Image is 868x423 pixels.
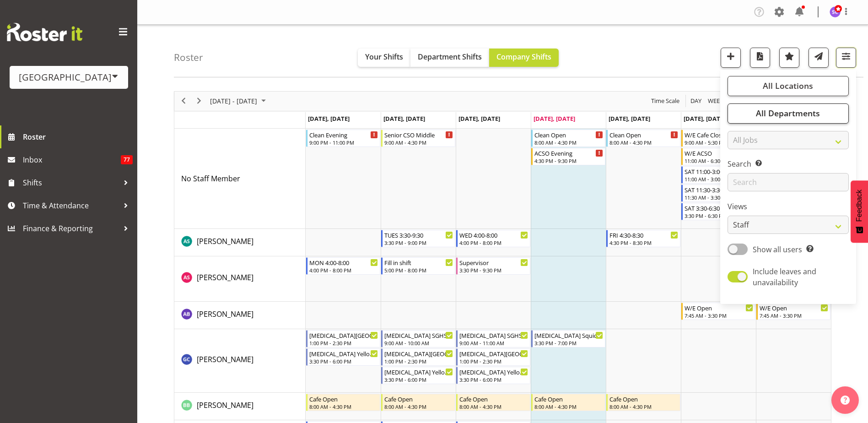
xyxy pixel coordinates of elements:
div: [MEDICAL_DATA][GEOGRAPHIC_DATA] [384,349,453,358]
a: [PERSON_NAME] [197,309,253,320]
span: [PERSON_NAME] [197,354,253,364]
div: 8:00 AM - 4:30 PM [609,139,678,146]
span: Inbox [23,153,121,167]
div: 3:30 PM - 9:30 PM [459,266,528,274]
div: Bailey Blomfield"s event - Cafe Open Begin From Tuesday, September 16, 2025 at 8:00:00 AM GMT+12:... [381,394,455,411]
span: [DATE], [DATE] [534,114,575,123]
div: [MEDICAL_DATA][GEOGRAPHIC_DATA] [309,331,378,340]
button: Filter Shifts [836,48,856,68]
button: Next [193,95,205,107]
div: 4:30 PM - 8:30 PM [609,239,678,246]
div: W/E Open [685,303,753,312]
span: Day [690,95,702,107]
div: Ajay Smith"s event - TUES 3:30-9:30 Begin From Tuesday, September 16, 2025 at 3:30:00 PM GMT+12:0... [381,230,455,247]
span: Company Shifts [496,52,551,62]
div: Amber-Jade Brass"s event - W/E Open Begin From Sunday, September 21, 2025 at 7:45:00 AM GMT+12:00... [756,303,830,320]
div: Clean Open [534,130,603,139]
div: 8:00 AM - 4:30 PM [459,403,528,410]
button: All Locations [728,76,849,96]
span: [DATE], [DATE] [684,114,725,123]
td: Amber-Jade Brass resource [174,302,306,329]
div: Cafe Open [459,394,528,403]
div: Bailey Blomfield"s event - Cafe Open Begin From Monday, September 15, 2025 at 8:00:00 AM GMT+12:0... [306,394,380,411]
div: 9:00 AM - 4:30 PM [384,139,453,146]
label: Views [728,201,849,212]
div: Alex Sansom"s event - Supervisor Begin From Wednesday, September 17, 2025 at 3:30:00 PM GMT+12:00... [456,257,530,275]
div: [MEDICAL_DATA] SGHS [384,331,453,340]
td: Alex Sansom resource [174,256,306,302]
input: Search [728,173,849,191]
div: 8:00 AM - 4:30 PM [534,139,603,146]
span: Feedback [855,190,863,222]
span: Time Scale [650,95,680,107]
div: 1:00 PM - 2:30 PM [384,358,453,365]
div: Supervisor [459,258,528,267]
div: Ajay Smith"s event - FRI 4:30-8:30 Begin From Friday, September 19, 2025 at 4:30:00 PM GMT+12:00 ... [606,230,680,247]
div: No Staff Member"s event - Senior CSO Middle Begin From Tuesday, September 16, 2025 at 9:00:00 AM ... [381,130,455,147]
div: Argus Chay"s event - T3 SGHS Begin From Tuesday, September 16, 2025 at 9:00:00 AM GMT+12:00 Ends ... [381,330,455,347]
div: 8:00 AM - 4:30 PM [309,403,378,410]
button: Timeline Week [706,95,725,107]
button: Add a new shift [721,48,741,68]
div: Cafe Open [534,394,603,403]
td: Bailey Blomfield resource [174,393,306,420]
div: Argus Chay"s event - T3 Squids Begin From Thursday, September 18, 2025 at 3:30:00 PM GMT+12:00 En... [531,330,605,347]
div: No Staff Member"s event - W/E Cafe Close Begin From Saturday, September 20, 2025 at 9:00:00 AM GM... [681,130,755,147]
div: 3:30 PM - 6:00 PM [309,358,378,365]
button: Department Shifts [410,49,489,67]
div: Alex Sansom"s event - MON 4:00-8:00 Begin From Monday, September 15, 2025 at 4:00:00 PM GMT+12:00... [306,257,380,275]
div: Clean Evening [309,130,378,139]
div: 8:00 AM - 4:30 PM [384,403,453,410]
div: previous period [176,92,191,111]
span: Shifts [23,176,119,190]
span: [PERSON_NAME] [197,272,253,282]
span: [DATE], [DATE] [458,114,500,123]
div: Senior CSO Middle [384,130,453,139]
div: No Staff Member"s event - Clean Evening Begin From Monday, September 15, 2025 at 9:00:00 PM GMT+1... [306,130,380,147]
div: next period [191,92,207,111]
div: [MEDICAL_DATA][GEOGRAPHIC_DATA] [459,349,528,358]
div: FRI 4:30-8:30 [609,230,678,239]
div: 9:00 AM - 10:00 AM [384,339,453,347]
span: [DATE], [DATE] [383,114,425,123]
button: Feedback - Show survey [851,180,868,243]
span: [PERSON_NAME] [197,309,253,319]
span: [DATE], [DATE] [308,114,350,123]
div: 9:00 PM - 11:00 PM [309,139,378,146]
div: Bailey Blomfield"s event - Cafe Open Begin From Wednesday, September 17, 2025 at 8:00:00 AM GMT+1... [456,394,530,411]
div: [MEDICAL_DATA] SGHS - HYDROSLIDE DAY [459,331,528,340]
button: Previous [178,95,190,107]
div: [MEDICAL_DATA] Yellow Eyed Penguins [384,367,453,376]
span: Finance & Reporting [23,222,119,235]
div: [MEDICAL_DATA] Squids [534,331,603,340]
div: Argus Chay"s event - T3 SGHS - HYDROSLIDE DAY Begin From Wednesday, September 17, 2025 at 9:00:00... [456,330,530,347]
label: Search [728,158,849,169]
div: September 15 - 21, 2025 [207,92,271,111]
div: No Staff Member"s event - SAT 11:30-3:30 Begin From Saturday, September 20, 2025 at 11:30:00 AM G... [681,184,755,202]
div: No Staff Member"s event - Clean Open Begin From Thursday, September 18, 2025 at 8:00:00 AM GMT+12... [531,130,605,147]
span: All Locations [763,80,813,91]
div: 3:30 PM - 7:00 PM [534,339,603,347]
div: 3:30 PM - 9:00 PM [384,239,453,246]
div: 11:30 AM - 3:30 PM [685,194,753,201]
div: 9:00 AM - 11:00 AM [459,339,528,347]
div: 4:00 PM - 8:00 PM [309,266,378,274]
button: Timeline Day [689,95,703,107]
div: Argus Chay"s event - T3 MIDDLE SCHOOL Begin From Tuesday, September 16, 2025 at 1:00:00 PM GMT+12... [381,348,455,366]
div: Fill in shift [384,258,453,267]
div: WED 4:00-8:00 [459,230,528,239]
div: Ajay Smith"s event - WED 4:00-8:00 Begin From Wednesday, September 17, 2025 at 4:00:00 PM GMT+12:... [456,230,530,247]
div: SAT 11:30-3:30 [685,185,753,194]
div: SAT 11:00-3:00 [685,167,753,176]
div: 5:00 PM - 8:00 PM [384,266,453,274]
span: Include leaves and unavailability [753,266,816,287]
img: stephen-cook564.jpg [830,6,841,17]
div: Argus Chay"s event - T3 Yellow Eyed Penguins Begin From Tuesday, September 16, 2025 at 3:30:00 PM... [381,367,455,384]
div: Cafe Open [609,394,678,403]
a: [PERSON_NAME] [197,400,253,411]
div: 11:00 AM - 6:30 PM [685,157,753,164]
a: [PERSON_NAME] [197,272,253,283]
div: W/E ACSO [685,148,753,157]
span: Department Shifts [418,52,482,62]
div: No Staff Member"s event - SAT 11:00-3:00 Begin From Saturday, September 20, 2025 at 11:00:00 AM G... [681,166,755,184]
